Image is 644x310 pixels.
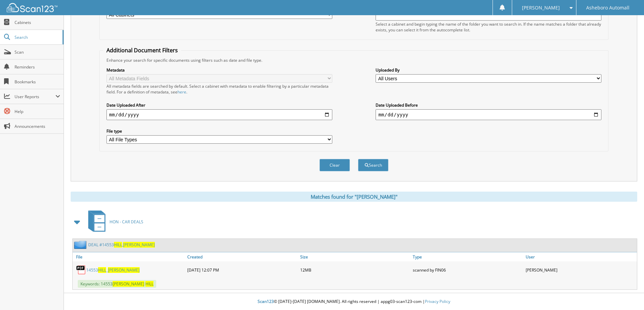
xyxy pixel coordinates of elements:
[103,47,181,54] legend: Additional Document Filters
[186,263,299,277] div: [DATE] 12:07 PM
[15,20,60,25] span: Cabinets
[411,252,524,261] a: Type
[103,57,605,63] div: Enhance your search for specific documents using filters such as date and file type.
[76,265,86,275] img: PDF.png
[106,102,332,108] label: Date Uploaded After
[358,159,388,171] button: Search
[15,49,60,55] span: Scan
[376,109,601,120] input: end
[15,123,60,129] span: Announcements
[73,252,186,261] a: File
[425,299,450,304] a: Privacy Policy
[71,192,637,202] div: Matches found for "[PERSON_NAME]"
[108,267,140,273] span: [PERSON_NAME]
[15,109,60,114] span: Help
[74,241,88,249] img: folder2.png
[177,89,186,95] a: here
[15,79,60,85] span: Bookmarks
[15,94,55,100] span: User Reports
[106,67,332,73] label: Metadata
[524,263,637,277] div: [PERSON_NAME]
[522,6,560,10] span: [PERSON_NAME]
[7,3,57,12] img: scan123-logo-white.svg
[319,159,350,171] button: Clear
[86,267,140,273] a: 14553HILL_[PERSON_NAME]
[376,21,601,33] div: Select a cabinet and begin typing the name of the folder you want to search in. If the name match...
[123,242,155,248] span: [PERSON_NAME]
[145,281,153,287] span: HILL
[78,280,156,288] span: Keywords: 14553
[106,83,332,95] div: All metadata fields are searched by default. Select a cabinet with metadata to enable filtering b...
[106,109,332,120] input: start
[258,299,274,304] span: Scan123
[411,263,524,277] div: scanned by FIN06
[110,219,143,225] span: HON - CAR DEALS
[376,67,601,73] label: Uploaded By
[610,278,644,310] iframe: Chat Widget
[15,34,59,40] span: Search
[98,267,106,273] span: HILL
[106,128,332,134] label: File type
[113,281,144,287] span: [PERSON_NAME]
[524,252,637,261] a: User
[186,252,299,261] a: Created
[64,293,644,310] div: © [DATE]-[DATE] [DOMAIN_NAME]. All rights reserved | appg03-scan123-com |
[88,242,155,248] a: DEAL #14553HILL,[PERSON_NAME]
[299,252,411,261] a: Size
[114,242,122,248] span: HILL
[586,6,629,10] span: Asheboro Automall
[299,263,411,277] div: 12MB
[84,208,143,235] a: HON - CAR DEALS
[376,102,601,108] label: Date Uploaded Before
[15,64,60,70] span: Reminders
